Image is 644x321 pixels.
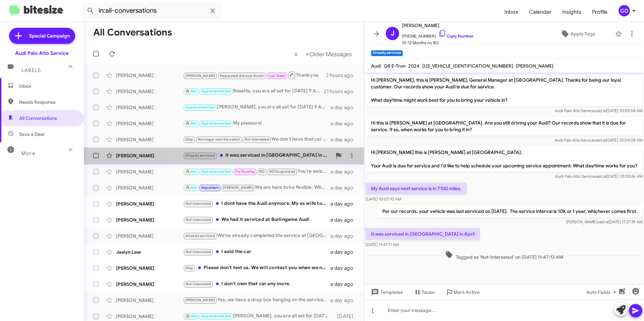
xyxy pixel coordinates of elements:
[116,72,183,79] div: [PERSON_NAME]
[290,47,356,61] nav: Page navigation example
[116,265,183,271] div: [PERSON_NAME]
[366,117,643,136] p: Hi this is [PERSON_NAME] at [GEOGRAPHIC_DATA]. Are you still driving your Audi? Our records show ...
[185,250,211,254] span: Not-Interested
[613,5,637,16] button: GD
[201,185,219,190] span: Important
[366,74,643,106] p: Hi [PERSON_NAME], this is [PERSON_NAME], General Manager at [GEOGRAPHIC_DATA]. Thanks for being o...
[116,313,183,320] div: [PERSON_NAME]
[366,146,643,172] p: Hi [PERSON_NAME] this is [PERSON_NAME] at [GEOGRAPHIC_DATA]. Your Audi is due for service and I'd...
[185,74,215,78] span: [PERSON_NAME]
[183,152,332,159] div: It was serviced in [GEOGRAPHIC_DATA] in April
[185,185,197,190] span: 🔥 Hot
[330,265,359,271] div: a day ago
[268,74,286,78] span: Call Them
[334,313,359,320] div: [DATE]
[571,28,595,40] span: Apply Tags
[29,32,70,39] span: Special Campaign
[116,152,183,159] div: [PERSON_NAME]
[269,169,295,174] span: RO Responded
[183,136,330,143] div: We don't have that car in [US_STATE] anymore, so please take it off your list
[19,99,76,105] span: Needs Response
[185,282,211,286] span: Not-Interested
[290,47,302,61] button: Previous
[402,39,474,46] span: 10-12 Months no RO
[183,103,330,111] div: [PERSON_NAME], you are all set for [DATE] 9 AM. We will see you then and hope you have a wonderfu...
[116,233,183,239] div: [PERSON_NAME]
[220,74,264,78] span: Requested Advisor Assist
[364,286,408,298] button: Templates
[294,50,298,58] span: «
[619,5,630,16] div: GD
[586,286,619,298] span: Auto Fields
[524,2,557,22] a: Calendar
[19,131,44,138] span: Save a Deal
[306,50,309,58] span: »
[384,63,406,69] span: Q8 E-Tron
[422,63,513,69] span: [US_VEHICLE_IDENTIFICATION_NUMBER]
[440,286,485,298] button: Mark Active
[81,3,222,19] input: Search
[442,251,566,260] span: Tagged as 'Not-Interested' on [DATE] 11:47:13 AM
[183,200,330,208] div: I dont have the Audi anymore. My ex wife took it in our divorce
[185,153,215,158] span: Already serviced
[183,280,330,288] div: I don't own that car any more.
[326,72,359,79] div: 2 hours ago
[330,281,359,288] div: a day ago
[377,205,643,217] p: Per our records, your vehicle was last serviced on [DATE]. The service interval is 10K or 1 year,...
[597,219,609,224] span: said at
[116,168,183,175] div: [PERSON_NAME]
[330,297,359,304] div: a day ago
[566,219,643,224] span: [PERSON_NAME] [DATE] 11:27:39 AM
[116,120,183,127] div: [PERSON_NAME]
[183,184,330,191] div: We are here to be flexible. What time will work best for you?
[330,168,359,175] div: a day ago
[259,169,265,174] span: RO
[453,286,480,298] span: Mark Active
[402,29,474,39] span: [PHONE_NUMBER]
[371,63,381,69] span: Audi
[21,67,41,73] span: Labels
[19,83,76,89] span: Inbox
[183,232,330,240] div: We've already completed the service at [GEOGRAPHIC_DATA] because it's closer to [GEOGRAPHIC_DATA]
[185,137,194,142] span: Stop
[183,119,330,127] div: My pleasure!
[9,28,75,44] a: Special Campaign
[330,233,359,239] div: a day ago
[183,71,326,79] div: Thank you
[499,2,524,22] span: Inbox
[371,50,403,56] small: Already serviced
[21,150,35,156] span: More
[370,286,403,298] span: Templates
[19,115,57,122] span: All Conversations
[366,196,401,202] span: [DATE] 10:07:10 AM
[116,104,183,111] div: [PERSON_NAME]
[408,63,420,69] span: 2024
[201,314,231,318] span: Appointment Set
[309,51,352,58] span: Older Messages
[185,234,215,238] span: Already serviced
[554,138,643,143] span: Audi Palo Alto Service [DATE] 10:04:08 AM
[116,200,183,207] div: [PERSON_NAME]
[557,2,587,22] a: Insights
[391,28,394,39] span: J
[185,298,215,302] span: [PERSON_NAME]
[330,217,359,223] div: a day ago
[185,169,197,174] span: 🔥 Hot
[185,105,215,109] span: Appointment Set
[116,88,183,95] div: [PERSON_NAME]
[402,21,474,29] span: [PERSON_NAME]
[594,138,606,143] span: said at
[366,228,480,240] p: It was serviced in [GEOGRAPHIC_DATA] in April
[185,202,211,206] span: Not-Interested
[185,314,197,318] span: 🔥 Hot
[581,286,624,298] button: Auto Fields
[15,50,69,57] div: Audi Palo Alto Service
[116,217,183,223] div: [PERSON_NAME]
[422,286,435,298] span: Pause
[223,185,253,190] span: [PERSON_NAME]
[543,28,612,40] button: Apply Tags
[116,249,183,255] div: Jaslyn Law
[324,88,359,95] div: 21 hours ago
